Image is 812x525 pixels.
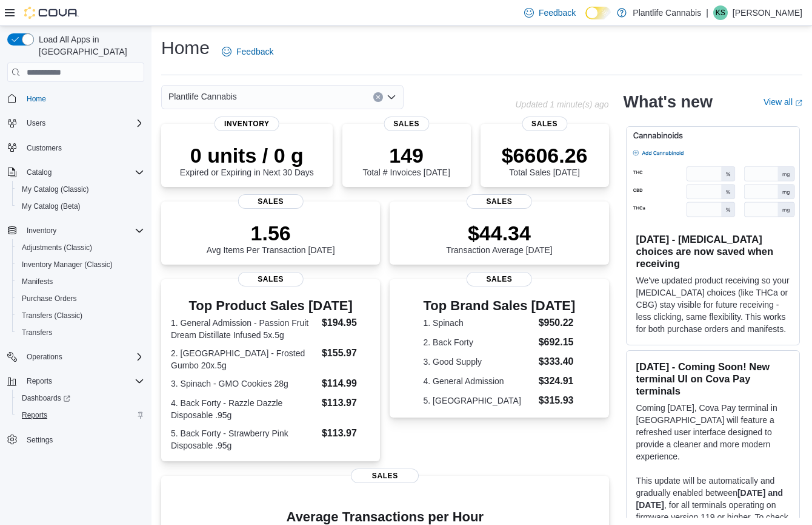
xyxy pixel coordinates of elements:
[515,100,608,109] p: Updated 1 minute(s) ago
[446,221,553,255] div: Transaction Average [DATE]
[171,317,317,341] dt: 1. General Admission - Passion Fruit Dream Distillate Infused 5x.5g
[17,291,144,306] span: Purchase Orders
[733,5,802,20] p: [PERSON_NAME]
[27,352,62,362] span: Operations
[22,165,144,180] span: Catalog
[17,408,144,422] span: Reports
[22,410,47,420] span: Reports
[171,299,370,313] h3: Top Product Sales [DATE]
[764,97,802,107] a: View allExternal link
[17,325,144,340] span: Transfers
[2,348,149,365] button: Operations
[539,316,576,330] dd: $950.22
[24,7,79,19] img: Cova
[22,202,81,211] span: My Catalog (Beta)
[238,272,303,286] span: Sales
[322,426,370,441] dd: $113.97
[207,221,335,245] p: 1.56
[27,168,52,177] span: Catalog
[636,274,790,335] p: We've updated product receiving so your [MEDICAL_DATA] choices (like THCa or CBG) stay visible fo...
[585,19,586,20] span: Dark Mode
[2,431,149,449] button: Settings
[161,36,210,60] h1: Home
[22,350,67,364] button: Operations
[373,92,383,102] button: Clear input
[22,260,113,269] span: Inventory Manager (Classic)
[17,257,118,272] a: Inventory Manager (Classic)
[636,233,790,269] h3: [DATE] - [MEDICAL_DATA] choices are now saved when receiving
[2,373,149,390] button: Reports
[17,408,52,422] a: Reports
[34,33,144,58] span: Load All Apps in [GEOGRAPHIC_DATA]
[539,354,576,369] dd: $333.40
[22,223,61,238] button: Inventory
[22,92,51,106] a: Home
[12,181,149,198] button: My Catalog (Classic)
[7,84,144,480] nav: Complex example
[22,350,144,364] span: Operations
[539,393,576,408] dd: $315.93
[17,308,144,323] span: Transfers (Classic)
[17,391,75,405] a: Dashboards
[467,272,532,286] span: Sales
[424,336,534,348] dt: 2. Back Forty
[27,435,53,445] span: Settings
[636,402,790,462] p: Coming [DATE], Cova Pay terminal in [GEOGRAPHIC_DATA] will feature a refreshed user interface des...
[207,221,335,255] div: Avg Items Per Transaction [DATE]
[502,143,588,177] div: Total Sales [DATE]
[2,164,149,181] button: Catalog
[22,374,144,388] span: Reports
[180,143,314,168] p: 0 units / 0 g
[180,143,314,177] div: Expired or Expiring in Next 30 Days
[17,199,85,214] a: My Catalog (Beta)
[424,299,576,313] h3: Top Brand Sales [DATE]
[17,391,144,405] span: Dashboards
[22,116,50,130] button: Users
[713,5,728,20] div: Kris Swick
[2,222,149,239] button: Inventory
[539,7,576,19] span: Feedback
[716,5,725,20] span: KS
[322,396,370,410] dd: $113.97
[624,92,713,112] h2: What's new
[27,143,62,153] span: Customers
[171,427,317,452] dt: 5. Back Forty - Strawberry Pink Disposable .95g
[351,469,419,483] span: Sales
[636,361,790,397] h3: [DATE] - Coming Soon! New terminal UI on Cova Pay terminals
[27,118,45,128] span: Users
[322,376,370,391] dd: $114.99
[17,182,144,197] span: My Catalog (Classic)
[17,182,94,197] a: My Catalog (Classic)
[519,1,581,25] a: Feedback
[12,273,149,290] button: Manifests
[467,194,532,209] span: Sales
[22,433,58,447] a: Settings
[424,317,534,329] dt: 1. Spinach
[171,347,317,371] dt: 2. [GEOGRAPHIC_DATA] - Frosted Gumbo 20x.5g
[2,139,149,157] button: Customers
[17,257,144,272] span: Inventory Manager (Classic)
[22,140,144,155] span: Customers
[12,390,149,407] a: Dashboards
[171,397,317,421] dt: 4. Back Forty - Razzle Dazzle Disposable .95g
[12,198,149,215] button: My Catalog (Beta)
[12,407,149,424] button: Reports
[362,143,450,177] div: Total # Invoices [DATE]
[424,356,534,368] dt: 3. Good Supply
[171,510,599,524] h4: Average Transactions per Hour
[424,395,534,407] dt: 5. [GEOGRAPHIC_DATA]
[12,324,149,341] button: Transfers
[27,376,52,386] span: Reports
[22,141,67,155] a: Customers
[706,5,708,20] p: |
[17,199,144,214] span: My Catalog (Beta)
[12,290,149,307] button: Purchase Orders
[22,165,56,180] button: Catalog
[384,117,429,131] span: Sales
[171,378,317,390] dt: 3. Spinach - GMO Cookies 28g
[215,117,279,131] span: Inventory
[322,346,370,361] dd: $155.97
[217,39,278,64] a: Feedback
[12,239,149,256] button: Adjustments (Classic)
[22,277,53,286] span: Manifests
